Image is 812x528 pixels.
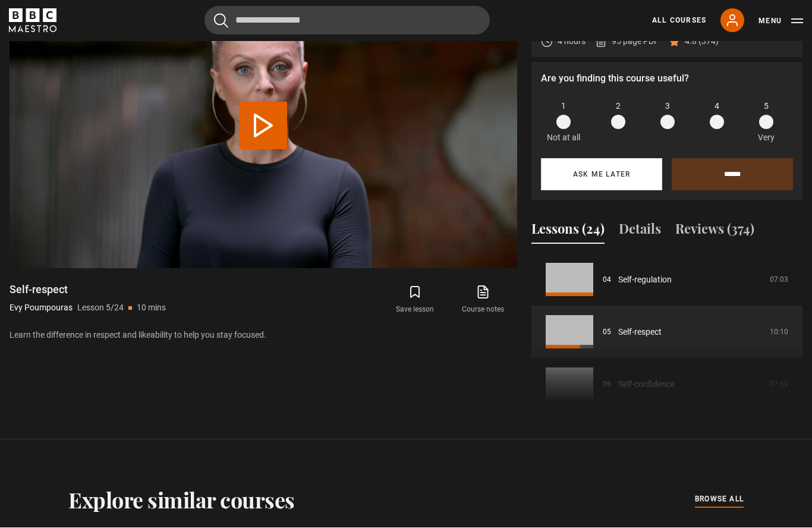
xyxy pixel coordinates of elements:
[595,36,659,48] a: 95 page PDF
[10,302,73,315] p: Evy Poumpouras
[764,100,769,113] span: 5
[675,219,754,244] button: Reviews (374)
[618,274,672,287] a: Self-regulation
[240,102,287,150] button: Play Lesson Self-respect
[695,494,744,507] a: browse all
[10,329,517,342] p: Learn the difference in respect and likeability to help you stay focused.
[541,159,662,191] button: Ask me later
[619,219,661,244] button: Details
[759,15,803,27] button: Toggle navigation
[531,219,605,244] button: Lessons (24)
[541,72,793,86] p: Are you finding this course useful?
[449,283,517,318] a: Course notes
[715,100,719,113] span: 4
[68,488,295,513] h2: Explore similar courses
[616,100,621,113] span: 2
[204,7,490,35] input: Search
[754,132,778,144] p: Very
[137,302,166,315] p: 10 mins
[214,14,228,29] button: Submit the search query
[561,100,566,113] span: 1
[665,100,670,113] span: 3
[9,9,56,33] svg: BBC Maestro
[695,494,744,505] span: browse all
[77,302,124,315] p: Lesson 5/24
[381,283,449,318] button: Save lesson
[547,132,580,144] p: Not at all
[618,326,662,339] a: Self-respect
[652,15,706,26] a: All Courses
[10,283,166,297] h1: Self-respect
[685,36,719,48] p: 4.8 (374)
[558,36,586,48] p: 4 hours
